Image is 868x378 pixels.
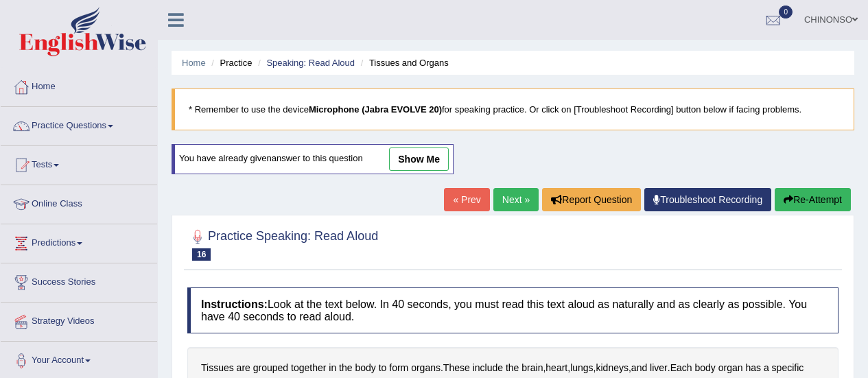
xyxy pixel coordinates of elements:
[775,188,851,211] button: Re-Attempt
[1,342,157,376] a: Your Account
[443,361,470,375] span: Click to see word definition
[745,361,761,375] span: Click to see word definition
[1,107,157,141] a: Practice Questions
[764,361,769,375] span: Click to see word definition
[1,68,157,102] a: Home
[570,361,593,375] span: Click to see word definition
[779,5,793,19] span: 0
[172,144,454,174] div: You have already given answer to this question
[1,303,157,337] a: Strategy Videos
[493,188,539,211] a: Next »
[201,361,234,375] span: Click to see word definition
[379,361,387,375] span: Click to see word definition
[237,361,250,375] span: Click to see word definition
[1,185,157,220] a: Online Class
[266,58,355,68] a: Speaking: Read Aloud
[772,361,804,375] span: Click to see word definition
[253,361,288,375] span: Click to see word definition
[1,146,157,180] a: Tests
[411,361,441,375] span: Click to see word definition
[694,361,715,375] span: Click to see word definition
[172,88,854,130] blockquote: * Remember to use the device for speaking practice. Or click on [Troubleshoot Recording] button b...
[309,104,442,115] b: Microphone (Jabra EVOLVE 20)
[1,224,157,259] a: Predictions
[521,361,543,375] span: Click to see word definition
[670,361,692,375] span: Click to see word definition
[718,361,743,375] span: Click to see word definition
[389,147,449,171] a: show me
[182,58,206,68] a: Home
[444,188,489,211] a: « Prev
[201,298,268,310] b: Instructions:
[208,56,252,69] li: Practice
[389,361,408,375] span: Click to see word definition
[1,263,157,298] a: Success Stories
[357,56,449,69] li: Tissues and Organs
[192,248,211,261] span: 16
[542,188,641,211] button: Report Question
[473,361,503,375] span: Click to see word definition
[644,188,771,211] a: Troubleshoot Recording
[291,361,326,375] span: Click to see word definition
[339,361,352,375] span: Click to see word definition
[187,287,838,333] h4: Look at the text below. In 40 seconds, you must read this text aloud as naturally and as clearly ...
[329,361,336,375] span: Click to see word definition
[506,361,519,375] span: Click to see word definition
[650,361,668,375] span: Click to see word definition
[546,361,567,375] span: Click to see word definition
[631,361,647,375] span: Click to see word definition
[596,361,629,375] span: Click to see word definition
[187,226,378,261] h2: Practice Speaking: Read Aloud
[355,361,375,375] span: Click to see word definition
